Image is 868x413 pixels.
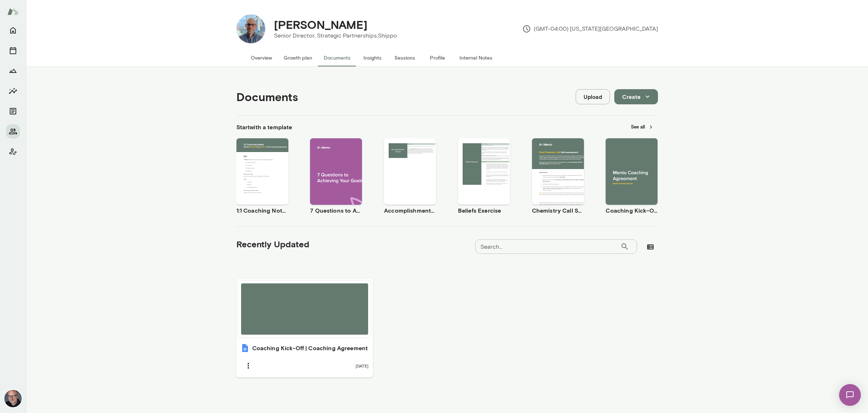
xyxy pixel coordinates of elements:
h4: Documents [236,90,298,104]
button: Client app [6,144,20,159]
h6: Coaching Kick-Off | Coaching Agreement [606,206,658,215]
p: (GMT-04:00) [US_STATE][GEOGRAPHIC_DATA] [522,25,658,33]
h6: Accomplishment Tracker [384,206,436,215]
button: Growth plan [278,49,318,66]
button: Create [614,89,658,104]
button: Upload [576,89,610,104]
button: Profile [421,49,454,66]
h5: Recently Updated [236,238,309,250]
button: Members [6,124,20,139]
img: Neil Patel [236,14,265,43]
button: Documents [6,104,20,118]
button: Internal Notes [454,49,498,66]
img: Mento [7,5,19,18]
button: Sessions [6,43,20,58]
img: Coaching Kick-Off | Coaching Agreement [241,344,249,352]
button: Growth Plan [6,64,20,78]
button: Sessions [389,49,421,66]
button: Insights [6,84,20,98]
h4: [PERSON_NAME] [274,18,367,31]
span: [DATE] [356,363,368,369]
h6: 1:1 Coaching Notes [236,206,288,215]
button: Home [6,23,20,38]
h6: Coaching Kick-Off | Coaching Agreement [252,344,368,352]
h6: Start with a template [236,123,292,131]
button: See all [627,121,658,132]
button: Insights [356,49,389,66]
img: Nick Gould [4,390,22,407]
h6: Chemistry Call Self-Assessment [Coaches only] [532,206,584,215]
button: Overview [245,49,278,66]
p: Senior Director, Strategic Partnerships, Shippo [274,31,397,40]
h6: 7 Questions to Achieving Your Goals [310,206,362,215]
button: Documents [318,49,356,66]
h6: Beliefs Exercise [458,206,510,215]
